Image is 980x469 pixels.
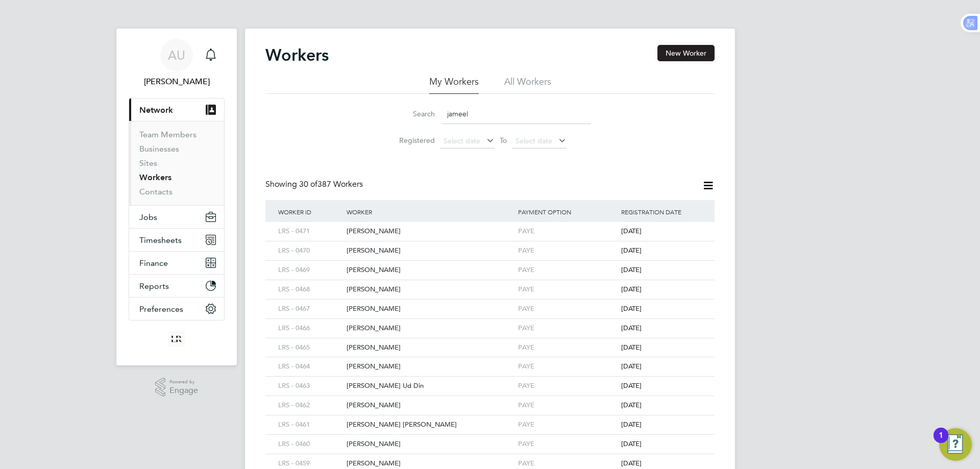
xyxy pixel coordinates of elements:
[276,260,704,269] a: LRS - 0469[PERSON_NAME]PAYE[DATE]
[344,319,516,338] div: [PERSON_NAME]
[265,179,365,190] div: Showing
[939,435,943,449] div: 1
[129,206,224,228] button: Jobs
[129,39,225,88] a: AU[PERSON_NAME]
[276,434,704,443] a: LRS - 0460[PERSON_NAME]PAYE[DATE]
[621,381,642,390] span: [DATE]
[621,304,642,313] span: [DATE]
[429,76,479,94] li: My Workers
[621,265,642,274] span: [DATE]
[139,158,157,168] a: Sites
[621,362,642,371] span: [DATE]
[621,343,642,352] span: [DATE]
[516,377,619,396] div: PAYE
[276,241,704,250] a: LRS - 0470[PERSON_NAME]PAYE[DATE]
[276,338,344,357] div: LRS - 0465
[129,275,224,297] button: Reports
[621,246,642,255] span: [DATE]
[516,200,619,224] div: Payment Option
[276,241,344,260] div: LRS - 0470
[344,435,516,454] div: [PERSON_NAME]
[344,200,516,224] div: Worker
[621,324,642,332] span: [DATE]
[139,105,173,115] span: Network
[116,29,237,365] nav: Main navigation
[169,378,198,386] span: Powered by
[516,357,619,376] div: PAYE
[344,357,516,376] div: [PERSON_NAME]
[276,357,704,365] a: LRS - 0464[PERSON_NAME]PAYE[DATE]
[129,298,224,320] button: Preferences
[168,331,185,347] img: loyalreliance-logo-retina.png
[139,130,197,139] a: Team Members
[276,396,704,404] a: LRS - 0462[PERSON_NAME]PAYE[DATE]
[276,415,344,434] div: LRS - 0461
[497,134,510,147] span: To
[276,261,344,280] div: LRS - 0469
[516,396,619,415] div: PAYE
[621,227,642,235] span: [DATE]
[619,200,704,224] div: Registration Date
[657,45,715,61] button: New Worker
[276,319,344,338] div: LRS - 0466
[139,281,169,291] span: Reports
[276,338,704,347] a: LRS - 0465[PERSON_NAME]PAYE[DATE]
[276,280,704,288] a: LRS - 0468[PERSON_NAME]PAYE[DATE]
[621,459,642,467] span: [DATE]
[129,121,224,205] div: Network
[276,318,704,327] a: LRS - 0466[PERSON_NAME]PAYE[DATE]
[516,280,619,299] div: PAYE
[389,136,435,145] label: Registered
[276,221,704,230] a: LRS - 0471[PERSON_NAME]PAYE[DATE]
[516,300,619,318] div: PAYE
[129,98,224,121] button: Network
[621,439,642,448] span: [DATE]
[516,319,619,338] div: PAYE
[621,285,642,293] span: [DATE]
[139,258,168,268] span: Finance
[129,229,224,251] button: Timesheets
[276,200,344,224] div: Worker ID
[276,396,344,415] div: LRS - 0462
[344,261,516,280] div: [PERSON_NAME]
[299,179,317,189] span: 30 of
[621,420,642,429] span: [DATE]
[276,280,344,299] div: LRS - 0468
[516,338,619,357] div: PAYE
[516,261,619,280] div: PAYE
[139,187,173,196] a: Contacts
[276,376,704,385] a: LRS - 0463[PERSON_NAME] Ud DinPAYE[DATE]
[139,304,183,314] span: Preferences
[155,378,199,397] a: Powered byEngage
[344,396,516,415] div: [PERSON_NAME]
[276,300,344,318] div: LRS - 0467
[344,241,516,260] div: [PERSON_NAME]
[139,144,179,154] a: Businesses
[139,172,171,182] a: Workers
[276,435,344,454] div: LRS - 0460
[444,136,480,145] span: Select date
[516,136,552,145] span: Select date
[516,415,619,434] div: PAYE
[129,331,225,347] a: Go to home page
[516,222,619,241] div: PAYE
[276,222,344,241] div: LRS - 0471
[139,212,157,222] span: Jobs
[344,415,516,434] div: [PERSON_NAME] [PERSON_NAME]
[129,252,224,274] button: Finance
[516,241,619,260] div: PAYE
[276,415,704,424] a: LRS - 0461[PERSON_NAME] [PERSON_NAME]PAYE[DATE]
[621,401,642,409] span: [DATE]
[344,222,516,241] div: [PERSON_NAME]
[276,357,344,376] div: LRS - 0464
[344,377,516,396] div: [PERSON_NAME] Ud Din
[276,299,704,308] a: LRS - 0467[PERSON_NAME]PAYE[DATE]
[504,76,551,94] li: All Workers
[939,428,972,461] button: Open Resource Center, 1 new notification
[276,454,704,462] a: LRS - 0459[PERSON_NAME]PAYE[DATE]
[265,45,329,65] h2: Workers
[276,377,344,396] div: LRS - 0463
[139,235,182,245] span: Timesheets
[344,300,516,318] div: [PERSON_NAME]
[169,386,198,395] span: Engage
